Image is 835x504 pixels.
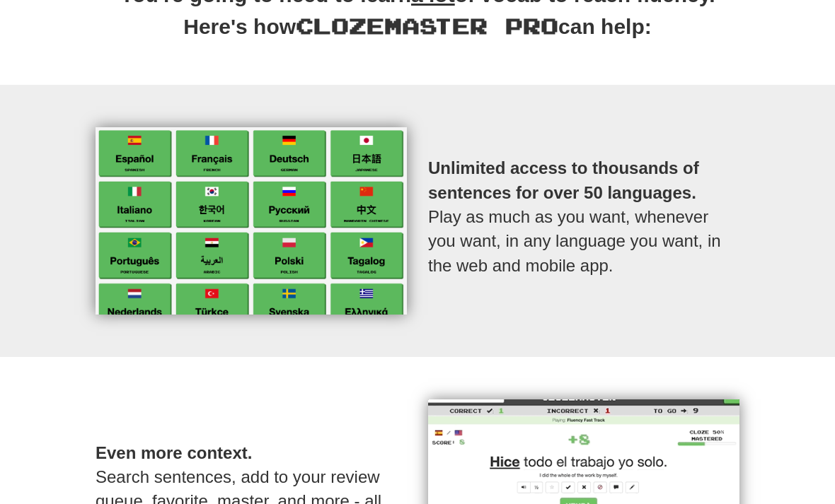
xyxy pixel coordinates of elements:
[96,127,407,315] img: languages-list.png
[428,128,739,305] p: Play as much as you want, whenever you want, in any language you want, in the web and mobile app.
[428,158,699,201] strong: Unlimited access to thousands of sentences for over 50 languages.
[296,13,558,38] span: Clozemaster Pro
[96,443,252,462] strong: Even more context.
